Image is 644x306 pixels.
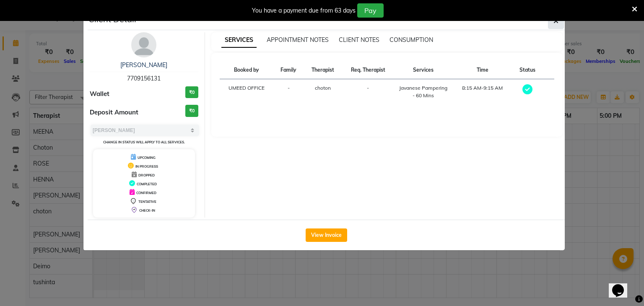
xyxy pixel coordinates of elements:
span: 7709156131 [127,75,161,82]
span: Wallet [90,89,109,99]
iframe: chat widget [609,272,636,298]
div: Javanese Pampering - 60 Mins [399,84,448,99]
h3: ₹0 [185,86,198,99]
span: SERVICES [221,33,257,48]
a: [PERSON_NAME] [120,61,167,69]
span: CHECK-IN [139,208,155,213]
div: You have a payment due from 63 days [252,6,356,15]
td: - [273,79,304,105]
th: Therapist [304,61,342,79]
span: choton [315,85,331,91]
th: Booked by [220,61,274,79]
span: APPOINTMENT NOTES [267,36,329,44]
span: CONSUMPTION [390,36,433,44]
span: TENTATIVE [138,200,156,204]
th: Family [273,61,304,79]
button: View Invoice [306,228,347,242]
h3: ₹0 [185,105,198,117]
td: - [342,79,394,105]
button: Pay [357,3,384,18]
th: Req. Therapist [342,61,394,79]
span: CONFIRMED [136,191,156,195]
th: Status [512,61,542,79]
span: UPCOMING [138,156,156,160]
th: Time [453,61,512,79]
img: avatar [131,32,156,57]
span: CLIENT NOTES [339,36,379,44]
th: Services [394,61,453,79]
small: Change in status will apply to all services. [103,140,185,144]
span: Deposit Amount [90,108,138,117]
span: IN PROGRESS [135,164,158,169]
td: 8:15 AM-9:15 AM [453,79,512,105]
span: DROPPED [138,173,155,177]
span: COMPLETED [137,182,157,186]
td: UMEED OFFICE [220,79,274,105]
